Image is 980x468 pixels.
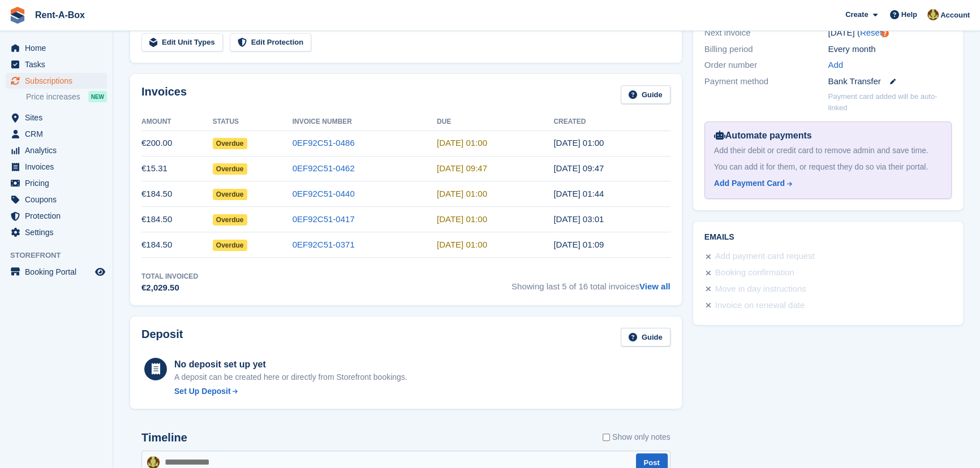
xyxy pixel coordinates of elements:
a: Guide [621,328,670,346]
a: menu [6,73,107,89]
img: Mairead Collins [927,9,939,20]
a: 0EF92C51-0371 [293,240,355,249]
a: Rent-A-Box [31,6,89,24]
h2: Deposit [141,328,183,346]
div: Order number [704,59,828,72]
a: menu [6,142,107,158]
span: Booking Portal [25,264,93,280]
a: menu [6,57,107,72]
a: Add Payment Card [714,177,938,189]
div: Total Invoiced [141,271,198,281]
span: CRM [25,126,93,142]
a: menu [6,126,107,142]
div: Billing period [704,43,828,56]
div: Add their debit or credit card to remove admin and save time. [714,145,942,157]
time: 2025-08-02 00:00:00 UTC [437,214,487,224]
time: 2025-09-02 08:47:30 UTC [437,163,487,173]
td: €200.00 [141,131,213,156]
a: Edit Unit Types [141,33,223,52]
span: Overdue [213,138,247,149]
div: You can add it for them, or request they do so via their portal. [714,161,942,173]
span: Create [845,9,868,20]
a: 0EF92C51-0440 [293,189,355,198]
span: Help [901,9,917,20]
th: Amount [141,113,213,131]
span: Overdue [213,214,247,226]
a: Preview store [93,265,107,279]
a: 0EF92C51-0462 [293,163,355,173]
time: 2025-07-01 00:09:41 UTC [553,240,604,249]
th: Invoice Number [293,113,437,131]
a: Reset [860,28,882,37]
span: Overdue [213,189,247,200]
h2: Timeline [141,431,187,444]
td: €184.50 [141,181,213,207]
div: Bank Transfer [828,75,952,88]
a: Price increases NEW [26,90,107,103]
span: Subscriptions [25,73,93,89]
th: Created [553,113,670,131]
span: Price increases [26,92,80,102]
a: View all [639,281,670,291]
a: menu [6,175,107,191]
div: Every month [828,43,952,56]
time: 2025-10-01 00:00:30 UTC [553,138,604,148]
a: menu [6,159,107,175]
div: Booking confirmation [715,266,794,280]
time: 2025-10-02 00:00:00 UTC [437,138,487,148]
h2: Emails [704,233,952,242]
div: €2,029.50 [141,281,198,294]
td: €184.50 [141,232,213,258]
a: menu [6,40,107,56]
h2: Invoices [141,85,187,104]
th: Due [437,113,553,131]
time: 2025-09-02 00:00:00 UTC [437,189,487,198]
time: 2025-07-02 00:00:00 UTC [437,240,487,249]
div: Tooltip anchor [880,28,890,38]
div: [DATE] ( ) [828,27,952,40]
span: Home [25,40,93,56]
span: Coupons [25,192,93,207]
a: 0EF92C51-0486 [293,138,355,148]
time: 2025-08-01 02:01:48 UTC [553,214,604,224]
p: A deposit can be created here or directly from Storefront bookings. [174,371,407,383]
span: Pricing [25,175,93,191]
span: Protection [25,208,93,224]
div: NEW [88,91,107,102]
span: Overdue [213,240,247,251]
span: Settings [25,224,93,240]
div: Invoice on renewal date [715,299,805,313]
span: Invoices [25,159,93,175]
a: menu [6,110,107,125]
div: Add payment card request [715,250,815,263]
span: Sites [25,110,93,125]
a: menu [6,208,107,224]
div: Automate payments [714,129,942,142]
span: Tasks [25,57,93,72]
a: menu [6,264,107,280]
time: 2025-09-01 00:44:25 UTC [553,189,604,198]
a: menu [6,224,107,240]
span: Showing last 5 of 16 total invoices [512,271,670,294]
span: Analytics [25,142,93,158]
th: Status [213,113,293,131]
input: Show only notes [603,431,610,443]
label: Show only notes [603,431,670,443]
a: menu [6,192,107,207]
a: Add [828,59,843,72]
a: Edit Protection [230,33,311,52]
span: Account [940,10,970,21]
td: €15.31 [141,156,213,181]
time: 2025-09-01 08:47:31 UTC [553,163,604,173]
span: Storefront [10,250,113,261]
a: Set Up Deposit [174,385,407,397]
div: Payment method [704,75,828,88]
a: Guide [621,85,670,104]
span: Overdue [213,163,247,175]
div: Set Up Deposit [174,385,231,397]
div: Move in day instructions [715,283,806,296]
img: stora-icon-8386f47178a22dfd0bd8f6a31ec36ba5ce8667c1dd55bd0f319d3a0aa187defe.svg [9,7,26,24]
a: 0EF92C51-0417 [293,214,355,224]
p: Payment card added will be auto-linked [828,91,952,113]
div: No deposit set up yet [174,358,407,371]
